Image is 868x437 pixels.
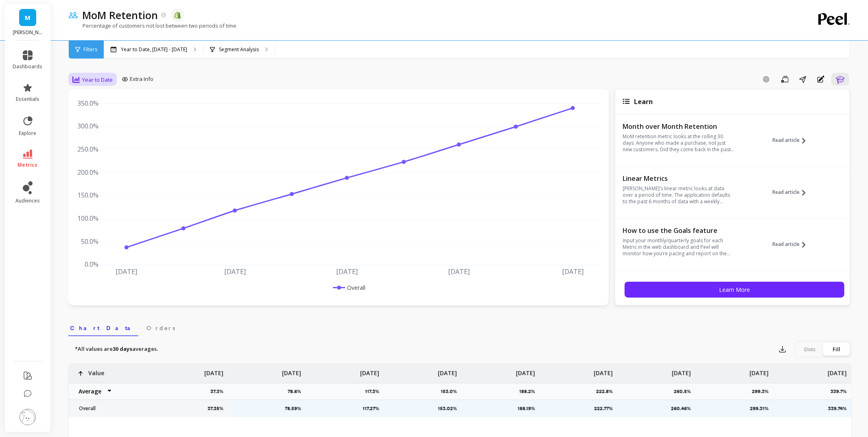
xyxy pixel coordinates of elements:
[75,345,158,353] p: *All values are averages.
[83,46,97,53] span: Filters
[438,364,457,377] p: [DATE]
[773,189,800,196] span: Read article
[288,388,306,395] p: 78.6%
[773,137,800,143] span: Read article
[16,96,39,102] span: essentials
[623,185,735,205] p: [PERSON_NAME]’s linear metric looks at data over a period of time. The application defaults to th...
[360,364,379,377] p: [DATE]
[389,405,457,412] p: 153.02%
[634,97,653,106] span: Learn
[113,345,132,352] strong: 30 days
[779,405,847,412] p: 339.74%
[519,388,540,395] p: 188.2%
[623,237,735,257] p: Input your monthly/quarterly goals for each Metric in the web dashboard and Peel will monitor how...
[623,174,735,183] p: Linear Metrics
[19,130,37,137] span: explore
[596,388,618,395] p: 222.8%
[155,405,223,412] p: 37.35%
[623,226,735,235] p: How to use the Goals feature
[831,388,852,395] p: 339.7%
[516,364,535,377] p: [DATE]
[796,343,823,356] div: Dots
[623,133,735,153] p: MoM retention metric looks at the rolling 30 days. Anyone who made a purchase, not just new custo...
[121,46,187,53] p: Year to Date, [DATE] - [DATE]
[13,63,43,70] span: dashboards
[623,122,735,130] p: Month over Month Retention
[623,405,691,412] p: 260.46%
[773,122,812,159] button: Read article
[311,405,379,412] p: 117.27%
[82,76,113,84] span: Year to Date
[752,388,774,395] p: 299.3%
[204,364,223,377] p: [DATE]
[174,11,181,19] img: api.shopify.svg
[20,409,36,425] img: profile picture
[365,388,384,395] p: 117.3%
[234,405,302,412] p: 78.59%
[467,405,535,412] p: 188.19%
[823,343,850,356] div: Fill
[74,405,145,412] p: Overall
[545,405,613,412] p: 222.77%
[210,388,228,395] p: 37.3%
[18,162,38,168] span: metrics
[828,364,847,377] p: [DATE]
[441,388,462,395] p: 153.0%
[25,13,31,22] span: M
[750,364,769,377] p: [DATE]
[15,198,40,204] span: audiences
[219,46,259,53] p: Segment Analysis
[13,29,43,36] p: Martie
[70,324,137,332] span: Chart Data
[701,405,769,412] p: 299.31%
[773,226,812,263] button: Read article
[773,174,812,211] button: Read article
[773,241,800,248] span: Read article
[68,22,236,29] p: Percentage of customers not lost between two periods of time
[82,8,158,22] p: MoM Retention
[68,317,852,336] nav: Tabs
[672,364,691,377] p: [DATE]
[68,12,78,18] img: header icon
[88,364,104,377] p: Value
[130,75,153,83] span: Extra Info
[674,388,696,395] p: 260.5%
[594,364,613,377] p: [DATE]
[719,286,750,294] span: Learn More
[625,282,844,298] button: Learn More
[282,364,301,377] p: [DATE]
[146,324,175,332] span: Orders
